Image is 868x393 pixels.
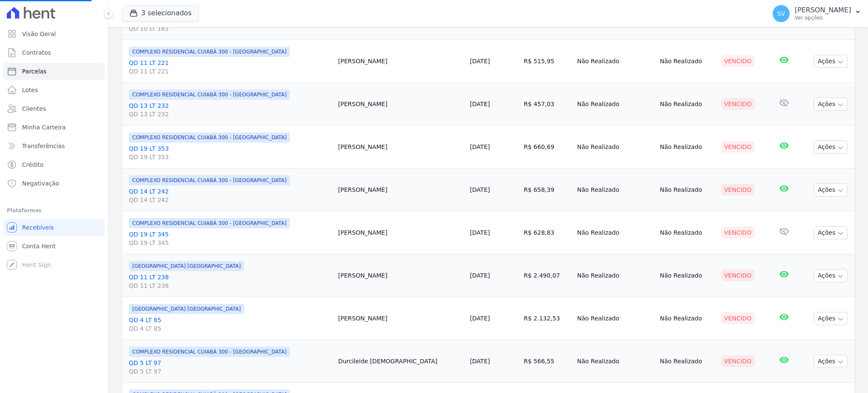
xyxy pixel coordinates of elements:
[721,98,755,110] div: Vencido
[574,211,657,254] td: Não Realizado
[574,168,657,211] td: Não Realizado
[129,218,290,228] span: COMPLEXO RESIDENCIAL CUIABÁ 300 - [GEOGRAPHIC_DATA]
[122,5,199,21] button: 3 selecionados
[22,179,59,188] span: Negativação
[7,205,101,216] div: Plataformas
[335,340,467,383] td: Durcileide [DEMOGRAPHIC_DATA]
[574,297,657,340] td: Não Realizado
[657,297,717,340] td: Não Realizado
[129,132,290,143] span: COMPLEXO RESIDENCIAL CUIABÁ 300 - [GEOGRAPHIC_DATA]
[129,324,331,333] span: QD 4 LT 85
[470,143,490,150] a: [DATE]
[520,126,574,168] td: R$ 660,69
[657,40,717,83] td: Não Realizado
[657,254,717,297] td: Não Realizado
[129,347,290,357] span: COMPLEXO RESIDENCIAL CUIABÁ 300 - [GEOGRAPHIC_DATA]
[335,126,467,168] td: [PERSON_NAME]
[657,168,717,211] td: Não Realizado
[814,226,848,239] button: Ações
[22,86,38,94] span: Lotes
[721,227,755,239] div: Vencido
[3,175,105,192] a: Negativação
[129,153,331,161] span: QD 19 LT 353
[470,315,490,322] a: [DATE]
[721,269,755,281] div: Vencido
[814,140,848,154] button: Ações
[814,55,848,68] button: Ações
[721,355,755,367] div: Vencido
[721,55,755,67] div: Vencido
[335,297,467,340] td: [PERSON_NAME]
[520,211,574,254] td: R$ 628,83
[520,340,574,383] td: R$ 566,55
[814,269,848,282] button: Ações
[795,14,851,21] p: Ver opções
[3,100,105,117] a: Clientes
[3,81,105,98] a: Lotes
[657,83,717,126] td: Não Realizado
[721,312,755,324] div: Vencido
[129,304,244,314] span: [GEOGRAPHIC_DATA] [GEOGRAPHIC_DATA]
[22,104,46,113] span: Clientes
[470,229,490,236] a: [DATE]
[814,183,848,196] button: Ações
[335,211,467,254] td: [PERSON_NAME]
[3,156,105,173] a: Crédito
[520,83,574,126] td: R$ 457,03
[520,254,574,297] td: R$ 2.490,07
[3,119,105,136] a: Minha Carteira
[22,123,66,132] span: Minha Carteira
[470,186,490,193] a: [DATE]
[129,367,331,376] span: QD 5 LT 97
[3,238,105,255] a: Conta Hent
[721,184,755,196] div: Vencido
[574,40,657,83] td: Não Realizado
[129,359,331,376] a: QD 5 LT 97QD 5 LT 97
[129,175,290,185] span: COMPLEXO RESIDENCIAL CUIABÁ 300 - [GEOGRAPHIC_DATA]
[129,110,331,118] span: QD 13 LT 232
[766,2,868,25] button: SV [PERSON_NAME] Ver opções
[777,11,785,17] span: SV
[657,211,717,254] td: Não Realizado
[129,47,290,57] span: COMPLEXO RESIDENCIAL CUIABÁ 300 - [GEOGRAPHIC_DATA]
[22,242,56,250] span: Conta Hent
[22,223,54,232] span: Recebíveis
[3,44,105,61] a: Contratos
[129,90,290,100] span: COMPLEXO RESIDENCIAL CUIABÁ 300 - [GEOGRAPHIC_DATA]
[22,30,56,38] span: Visão Geral
[129,239,331,247] span: QD 19 LT 345
[470,101,490,107] a: [DATE]
[520,40,574,83] td: R$ 515,95
[814,98,848,111] button: Ações
[129,273,331,290] a: QD 11 LT 238QD 11 LT 238
[574,340,657,383] td: Não Realizado
[574,254,657,297] td: Não Realizado
[721,141,755,153] div: Vencido
[22,160,44,169] span: Crédito
[574,83,657,126] td: Não Realizado
[129,24,331,33] span: QD 10 LT 181
[3,25,105,42] a: Visão Geral
[574,126,657,168] td: Não Realizado
[795,6,851,14] p: [PERSON_NAME]
[129,67,331,76] span: QD 11 LT 221
[814,355,848,368] button: Ações
[129,101,331,118] a: QD 13 LT 232QD 13 LT 232
[129,144,331,161] a: QD 19 LT 353QD 19 LT 353
[657,340,717,383] td: Não Realizado
[129,281,331,290] span: QD 11 LT 238
[335,40,467,83] td: [PERSON_NAME]
[129,59,331,76] a: QD 11 LT 221QD 11 LT 221
[3,63,105,80] a: Parcelas
[22,67,47,76] span: Parcelas
[129,187,331,204] a: QD 14 LT 242QD 14 LT 242
[335,254,467,297] td: [PERSON_NAME]
[3,219,105,236] a: Recebíveis
[520,168,574,211] td: R$ 658,39
[335,168,467,211] td: [PERSON_NAME]
[129,261,244,271] span: [GEOGRAPHIC_DATA] [GEOGRAPHIC_DATA]
[22,48,51,57] span: Contratos
[814,312,848,325] button: Ações
[335,83,467,126] td: [PERSON_NAME]
[470,272,490,279] a: [DATE]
